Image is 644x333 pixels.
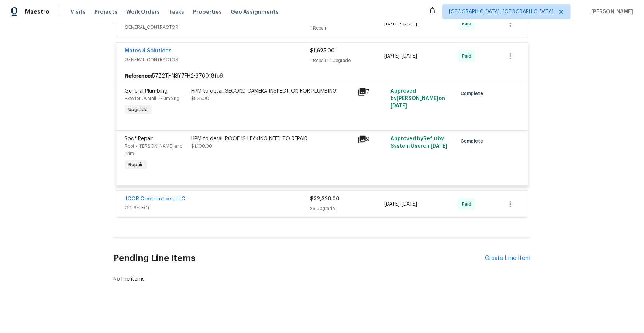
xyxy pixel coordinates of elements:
[384,21,400,26] span: [DATE]
[310,48,335,54] span: $1,625.00
[384,20,417,27] span: -
[126,106,151,113] span: Upgrade
[25,8,49,16] span: Maestro
[116,69,528,83] div: 57Z2THNSY7FH2-376018fc6
[125,144,183,156] span: Roof - [PERSON_NAME] and Trim
[390,89,445,109] span: Approved by [PERSON_NAME] on
[431,144,447,149] span: [DATE]
[310,57,385,64] div: 1 Repair | 1 Upgrade
[310,205,385,212] div: 26 Upgrade
[125,24,310,31] span: GENERAL_CONTRACTOR
[402,54,417,59] span: [DATE]
[125,56,310,63] span: GENERAL_CONTRACTOR
[125,96,180,101] span: Exterior Overall - Plumbing
[125,48,172,54] a: Mates 4 Solutions
[390,103,407,109] span: [DATE]
[192,87,353,95] div: HPM to detail SECOND CAMERA INSPECTION FOR PLUMBING
[310,196,340,202] span: $22,320.00
[384,52,417,60] span: -
[384,54,400,59] span: [DATE]
[461,137,486,145] span: Complete
[169,9,184,14] span: Tasks
[192,135,353,143] div: HPM to detail ROOF IS LEAKING NEED TO REPAIR
[94,8,117,16] span: Projects
[70,8,86,16] span: Visits
[125,72,152,80] b: Reference:
[462,20,474,27] span: Paid
[358,87,386,96] div: 7
[126,161,146,168] span: Repair
[384,200,417,208] span: -
[485,255,531,262] div: Create Line Item
[125,204,310,212] span: OD_SELECT
[384,202,400,207] span: [DATE]
[126,8,160,16] span: Work Orders
[588,8,633,16] span: [PERSON_NAME]
[461,90,486,97] span: Complete
[125,89,168,94] span: General Plumbing
[402,21,417,26] span: [DATE]
[114,241,485,275] h2: Pending Line Items
[358,135,386,144] div: 9
[462,52,474,60] span: Paid
[402,202,417,207] span: [DATE]
[193,8,222,16] span: Properties
[462,200,474,208] span: Paid
[192,96,210,101] span: $525.00
[192,144,213,148] span: $1,100.00
[114,275,531,283] div: No line items.
[125,196,186,202] a: JCOR Contractors, LLC
[125,136,154,141] span: Roof Repair
[231,8,279,16] span: Geo Assignments
[310,24,385,32] div: 1 Repair
[390,136,447,149] span: Approved by Refurby System User on
[449,8,554,16] span: [GEOGRAPHIC_DATA], [GEOGRAPHIC_DATA]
